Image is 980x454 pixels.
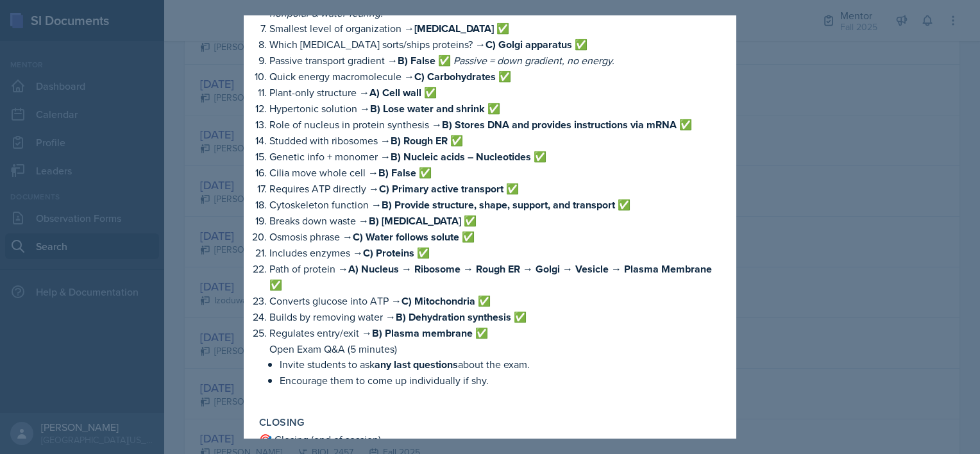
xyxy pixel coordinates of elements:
[269,117,721,133] p: Role of nucleus in protein synthesis →
[486,37,587,52] strong: C) Golgi apparatus ✅
[269,229,721,245] p: Osmosis phrase →
[269,85,721,101] p: Plant-only structure →
[414,21,509,36] strong: [MEDICAL_DATA] ✅
[269,341,721,357] p: Open Exam Q&A (5 minutes)
[269,293,721,309] p: Converts glucose into ATP →
[269,21,721,37] p: Smallest level of organization →
[269,37,721,53] p: Which [MEDICAL_DATA] sorts/ships proteins? →
[269,325,721,341] p: Regulates entry/exit →
[269,149,721,165] p: Genetic info + monomer →
[401,294,491,308] strong: C) Mitochondria ✅
[391,149,546,164] strong: B) Nucleic acids – Nucleotides ✅
[375,357,458,372] strong: any last questions
[269,53,721,69] p: Passive transport gradient →
[442,117,692,132] strong: B) Stores DNA and provides instructions via mRNA ✅
[453,53,614,67] em: Passive = down gradient, no energy.
[353,230,475,244] strong: C) Water follows solute ✅
[259,432,721,447] p: 🎯 Closing (end of session)
[414,69,511,84] strong: C) Carbohydrates ✅
[269,262,712,292] strong: A) Nucleus → Ribosome → Rough ER → Golgi → Vesicle → Plasma Membrane ✅
[369,214,477,228] strong: B) [MEDICAL_DATA] ✅
[382,198,630,212] strong: B) Provide structure, shape, support, and transport ✅
[280,373,721,388] p: Encourage them to come up individually if shy.
[269,69,721,85] p: Quick energy macromolecule →
[378,165,432,180] strong: B) False ✅
[269,309,721,325] p: Builds by removing water →
[259,416,305,429] label: Closing
[369,85,437,100] strong: A) Cell wall ✅
[391,133,463,148] strong: B) Rough ER ✅
[269,245,721,261] p: Includes enzymes →
[379,181,519,196] strong: C) Primary active transport ✅
[269,133,721,149] p: Studded with ribosomes →
[280,357,721,373] p: Invite students to ask about the exam.
[269,261,721,293] p: Path of protein →
[269,101,721,117] p: Hypertonic solution →
[363,246,430,260] strong: C) Proteins ✅
[372,326,488,340] strong: B) Plasma membrane ✅
[269,181,721,197] p: Requires ATP directly →
[269,213,721,229] p: Breaks down waste →
[269,165,721,181] p: Cilia move whole cell →
[396,310,527,324] strong: B) Dehydration synthesis ✅
[370,101,500,116] strong: B) Lose water and shrink ✅
[398,53,451,68] strong: B) False ✅
[269,197,721,213] p: Cytoskeleton function →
